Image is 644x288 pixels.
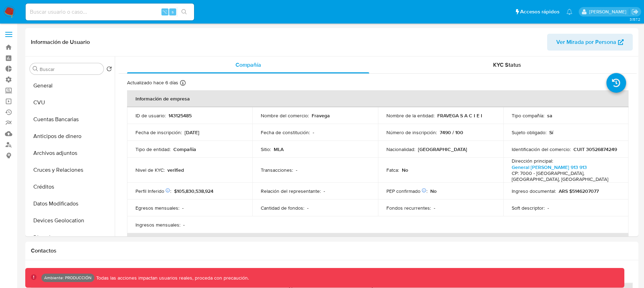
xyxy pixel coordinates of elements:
[307,205,308,211] p: -
[167,167,184,173] p: verified
[386,188,427,194] p: PEP confirmado :
[135,167,165,173] p: Nivel de KYC :
[434,205,435,211] p: -
[135,146,171,152] p: Tipo de entidad :
[556,34,616,51] span: Ver Mirada por Persona
[573,146,617,152] p: CUIT 30526874249
[27,77,115,94] button: General
[27,212,115,229] button: Devices Geolocation
[135,188,171,194] p: Perfil Inferido :
[127,233,629,250] th: Datos de contacto
[261,188,321,194] p: Relación del representante :
[547,112,552,119] p: sa
[135,205,179,211] p: Egresos mensuales :
[185,129,199,136] p: [DATE]
[261,205,304,211] p: Cantidad de fondos :
[589,8,629,15] p: kevin.palacios@mercadolibre.com
[27,162,115,178] button: Cruces y Relaciones
[631,8,639,15] a: Salir
[173,146,196,152] p: Compañia
[135,222,180,228] p: Ingresos mensuales :
[183,222,185,228] p: -
[174,188,213,195] span: $105,830,538,924
[94,275,249,281] p: Todas las acciones impactan usuarios reales, proceda con precaución.
[106,66,112,74] button: Volver al orden por defecto
[31,39,90,46] h1: Información de Usuario
[430,188,437,194] p: No
[512,112,544,119] p: Tipo compañía :
[27,178,115,195] button: Créditos
[127,79,178,86] p: Actualizado hace 6 días
[261,167,293,173] p: Transacciones :
[547,205,549,211] p: -
[512,188,556,194] p: Ingreso documental :
[512,146,571,152] p: Identificación del comercio :
[27,94,115,111] button: CVU
[386,205,431,211] p: Fondos recurrentes :
[168,112,192,119] p: 143125485
[386,112,434,119] p: Nombre de la entidad :
[162,8,167,15] span: ⌥
[512,205,545,211] p: Soft descriptor :
[437,112,482,119] p: FRAVEGA S A C I E I
[559,188,599,194] p: ARS $5146207077
[27,229,115,246] button: Direcciones
[27,145,115,162] button: Archivos adjuntos
[27,128,115,145] button: Anticipos de dinero
[296,167,297,173] p: -
[512,170,617,183] h4: CP: 7000 - [GEOGRAPHIC_DATA], [GEOGRAPHIC_DATA], [GEOGRAPHIC_DATA]
[274,146,284,152] p: MLA
[418,146,467,152] p: [GEOGRAPHIC_DATA]
[512,129,546,136] p: Sujeto obligado :
[27,111,115,128] button: Cuentas Bancarias
[313,129,314,136] p: -
[127,90,629,107] th: Información de empresa
[135,129,182,136] p: Fecha de inscripción :
[512,164,587,171] a: General [PERSON_NAME] 913 913
[386,146,415,152] p: Nacionalidad :
[261,146,271,152] p: Sitio :
[26,7,194,17] input: Buscar usuario o caso...
[386,129,437,136] p: Número de inscripción :
[549,129,553,136] p: Sí
[177,7,191,17] button: search-icon
[172,8,174,15] span: s
[40,66,101,72] input: Buscar
[235,61,261,69] span: Compañía
[44,276,92,279] p: Ambiente: PRODUCCIÓN
[261,129,310,136] p: Fecha de constitución :
[493,61,521,69] span: KYC Status
[261,112,309,119] p: Nombre del comercio :
[182,205,184,211] p: -
[31,247,633,254] h1: Contactos
[135,112,166,119] p: ID de usuario :
[512,158,553,164] p: Dirección principal :
[386,167,399,173] p: Fatca :
[402,167,408,173] p: No
[547,34,633,51] button: Ver Mirada por Persona
[33,66,38,72] button: Buscar
[520,8,559,15] span: Accesos rápidos
[566,9,572,15] a: Notificaciones
[312,112,330,119] p: Fravega
[324,188,325,194] p: -
[27,195,115,212] button: Datos Modificados
[440,129,463,136] p: 7490 / 100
